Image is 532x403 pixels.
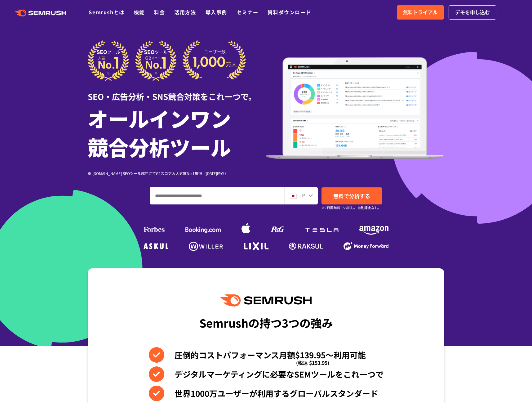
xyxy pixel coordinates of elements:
a: 導入事例 [206,8,227,16]
li: 世界1000万ユーザーが利用するグローバルスタンダード [149,386,383,401]
a: 無料トライアル [397,5,444,20]
img: Semrush [220,294,312,307]
a: セミナー [237,8,258,16]
a: デモを申し込む [449,5,496,20]
a: 資料ダウンロード [268,8,311,16]
li: 圧倒的コストパフォーマンス月額$139.95〜利用可能 [149,347,383,363]
a: 料金 [154,8,165,16]
a: 活用方法 [174,8,196,16]
span: 無料トライアル [403,8,438,16]
span: JP [299,191,305,199]
span: デモを申し込む [455,8,490,16]
div: Semrushの持つ3つの強み [199,311,333,334]
a: 無料で分析する [321,187,382,204]
small: ※7日間無料でお試し。自動課金なし。 [321,205,381,211]
input: ドメイン、キーワードまたはURLを入力してください [150,187,284,204]
div: SEO・広告分析・SNS競合対策をこれ一つで。 [88,81,266,102]
span: (税込 $153.95) [296,355,329,370]
li: デジタルマーケティングに必要なSEMツールをこれ一つで [149,366,383,382]
div: ※ [DOMAIN_NAME] SEOツール部門にてG2スコア＆人気度No.1獲得（[DATE]時点） [88,170,266,176]
a: Semrushとは [89,8,124,16]
h1: オールインワン 競合分析ツール [88,104,266,161]
span: 無料で分析する [333,192,370,200]
a: 機能 [134,8,145,16]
